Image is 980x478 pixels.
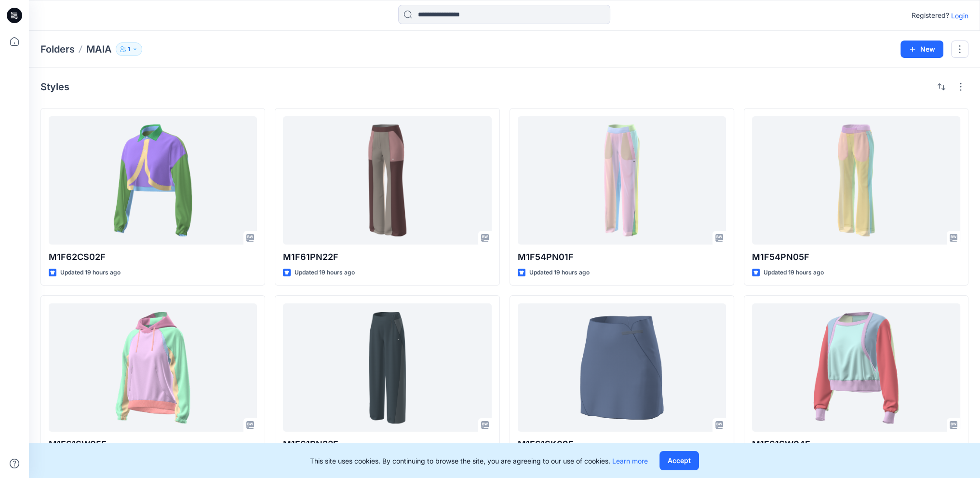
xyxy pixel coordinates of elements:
a: M1F61SK09F [518,303,726,432]
p: Updated 19 hours ago [529,268,590,278]
p: M1F61SK09F [518,437,726,451]
a: M1F61PN22F [283,116,491,245]
button: Accept [659,451,699,470]
p: 1 [128,44,130,55]
p: M1F54PN05F [752,250,960,264]
p: M1F61SW05F [49,437,257,451]
p: M1F61SW04F [752,437,960,451]
p: Updated 19 hours ago [764,268,824,278]
p: M1F62CS02F [49,250,257,264]
p: M1F61PN23F [283,437,491,451]
a: Folders [40,42,75,56]
p: MAlA [86,42,112,56]
button: New [900,41,943,58]
p: This site uses cookies. By continuing to browse the site, you are agreeing to our use of cookies. [310,456,648,466]
a: M1F54PN05F [752,116,960,245]
a: M1F61PN23F [283,303,491,432]
p: M1F61PN22F [283,250,491,264]
a: M1F54PN01F [518,116,726,245]
p: Registered? [912,10,949,21]
a: M1F61SW04F [752,303,960,432]
p: Updated 19 hours ago [60,268,121,278]
a: Learn more [612,457,648,465]
a: M1F61SW05F [49,303,257,432]
p: M1F54PN01F [518,250,726,264]
p: Updated 19 hours ago [295,268,355,278]
button: 1 [116,42,142,56]
h4: Styles [40,81,69,93]
a: M1F62CS02F [49,116,257,245]
p: Login [951,11,968,21]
